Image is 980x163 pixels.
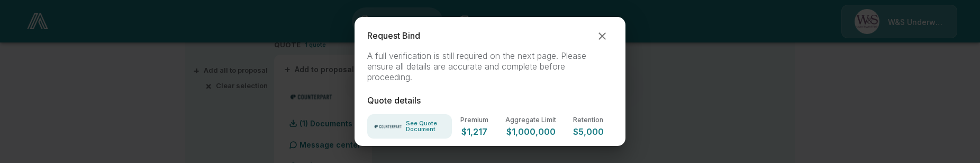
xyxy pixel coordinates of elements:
[367,51,613,83] p: A full verification is still required on the next page. Please ensure all details are accurate an...
[505,127,556,136] p: $1,000,000
[374,121,403,132] img: Carrier Logo
[460,117,488,123] p: Premium
[505,117,556,123] p: Aggregate Limit
[367,31,420,41] p: Request Bind
[406,121,446,132] p: See Quote Document
[573,127,604,136] p: $5,000
[367,96,613,106] p: Quote details
[573,117,604,123] p: Retention
[460,127,488,136] p: $1,217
